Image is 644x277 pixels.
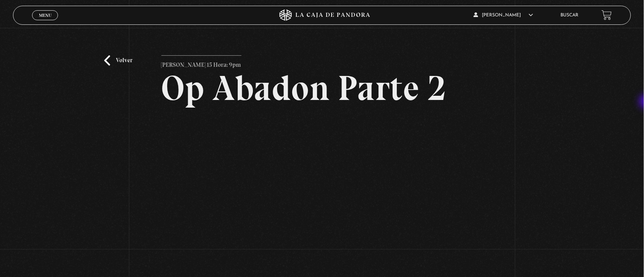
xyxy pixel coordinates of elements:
[602,10,612,20] a: View your shopping cart
[161,71,483,106] h2: Op Abadon Parte 2
[561,13,579,18] a: Buscar
[161,55,241,71] p: [PERSON_NAME] 15 Hora: 9pm
[36,19,54,24] span: Cerrar
[474,13,533,18] span: [PERSON_NAME]
[104,55,132,66] a: Volver
[39,13,52,18] span: Menu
